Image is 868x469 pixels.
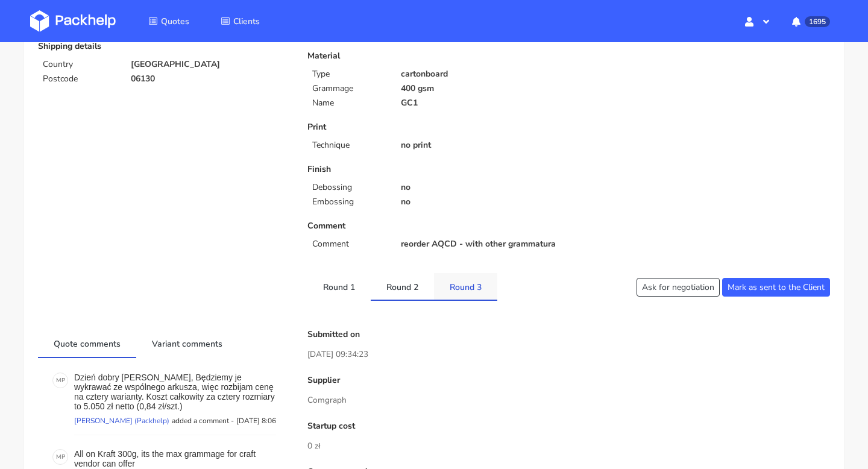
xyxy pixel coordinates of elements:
[312,84,386,93] p: Grammage
[134,10,204,32] a: Quotes
[233,16,260,27] span: Clients
[61,373,65,388] span: P
[74,449,276,468] p: All on Kraft 300g, its the max grammage for craft vendor can offer
[56,449,61,465] span: M
[401,197,561,207] p: no
[312,98,386,108] p: Name
[401,239,561,249] p: reorder AQCD - with other grammatura
[307,330,830,339] p: Submitted on
[206,10,274,32] a: Clients
[805,16,830,27] span: 1695
[722,278,830,297] button: Mark as sent to the Client
[312,140,386,150] p: Technique
[43,60,116,69] p: Country
[307,421,830,431] p: Startup cost
[30,10,116,32] img: Dashboard
[637,278,720,297] button: Ask for negotiation
[43,74,116,84] p: Postcode
[312,197,386,207] p: Embossing
[38,42,291,51] p: Shipping details
[169,416,236,426] p: added a comment -
[38,330,136,356] a: Quote comments
[131,60,291,69] p: [GEOGRAPHIC_DATA]
[61,449,65,465] span: P
[307,122,560,132] p: Print
[74,416,169,426] p: [PERSON_NAME] (Packhelp)
[782,10,838,32] button: 1695
[307,273,371,300] a: Round 1
[307,439,830,453] p: 0 zł
[312,239,386,249] p: Comment
[307,51,560,61] p: Material
[307,394,830,407] p: Comgraph
[371,273,434,300] a: Round 2
[401,183,561,192] p: no
[312,69,386,79] p: Type
[307,165,560,174] p: Finish
[434,273,497,300] a: Round 3
[312,183,386,192] p: Debossing
[401,84,561,93] p: 400 gsm
[307,221,560,231] p: Comment
[401,140,561,150] p: no print
[307,376,830,385] p: Supplier
[307,348,830,361] p: [DATE] 09:34:23
[131,74,291,84] p: 06130
[74,373,276,411] p: Dzień dobry [PERSON_NAME], Będziemy je wykrawać ze wspólnego arkusza, więc rozbijam cenę na czter...
[136,330,238,356] a: Variant comments
[236,416,276,426] p: [DATE] 8:06
[161,16,189,27] span: Quotes
[56,373,61,388] span: M
[401,98,561,108] p: GC1
[401,69,561,79] p: cartonboard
